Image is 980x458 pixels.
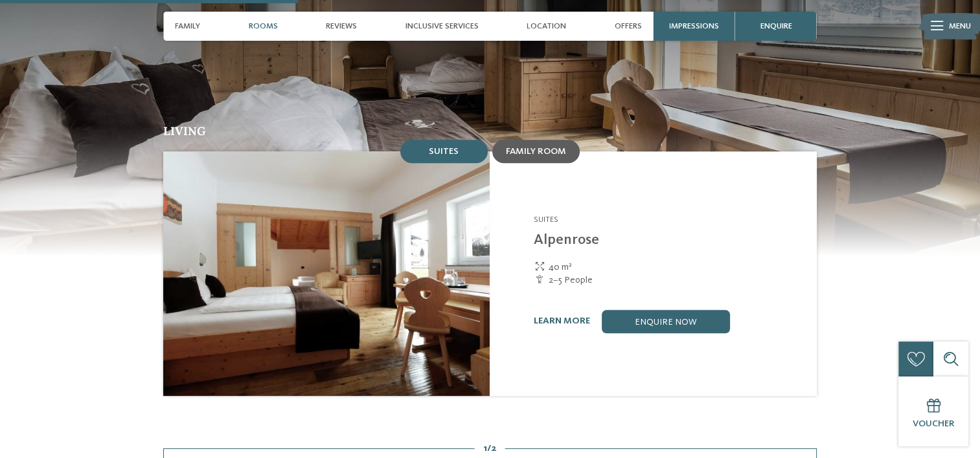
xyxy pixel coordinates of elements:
[669,21,719,31] span: Impressions
[534,233,599,247] a: Alpenrose
[163,151,490,396] img: Alpenrose
[486,442,490,455] span: /
[163,124,206,138] span: Living
[326,21,357,31] span: Reviews
[549,261,572,274] span: 40 m²
[175,21,200,31] span: Family
[527,21,566,31] span: Location
[249,21,278,31] span: Rooms
[898,376,968,446] a: Voucher
[912,419,954,428] span: Voucher
[615,21,642,31] span: Offers
[760,21,792,31] span: enquire
[429,147,459,156] span: Suites
[549,274,593,287] span: 2–5 People
[534,316,590,325] a: learn more
[602,310,730,333] a: enquire now
[483,442,486,455] span: 1
[534,215,558,224] span: Suites
[405,21,479,31] span: Inclusive services
[490,442,496,455] span: 2
[506,147,566,156] span: Family room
